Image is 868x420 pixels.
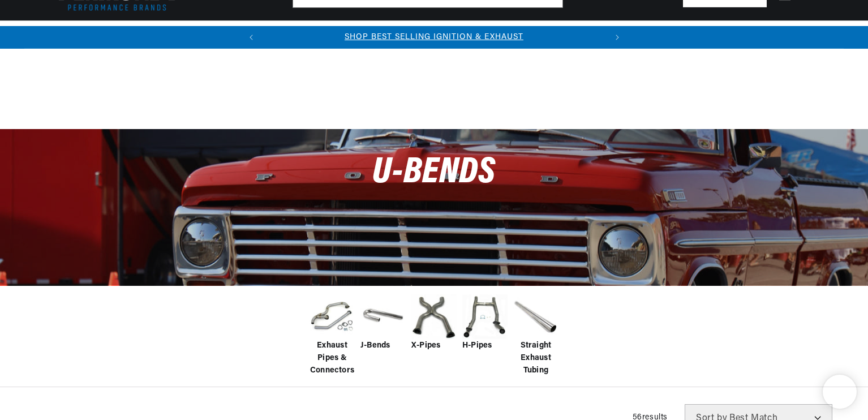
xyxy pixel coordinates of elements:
[24,26,844,49] slideshow-component: Translation missing: en.sections.announcements.announcement_bar
[462,294,508,340] img: H-Pipes
[747,21,815,48] summary: Product Support
[513,294,558,378] a: Straight Exhaust Tubing Straight Exhaust Tubing
[513,340,558,378] span: Straight Exhaust Tubing
[462,340,492,352] span: H-Pipes
[310,294,355,340] img: Exhaust Pipes & Connectors
[360,340,390,352] span: J-Bends
[310,340,355,378] span: Exhaust Pipes & Connectors
[238,21,381,48] summary: Headers, Exhausts & Components
[345,33,523,41] a: SHOP BEST SELLING IGNITION & EXHAUST
[513,294,558,340] img: Straight Exhaust Tubing
[53,21,144,48] summary: Ignition Conversions
[240,26,263,49] button: Translation missing: en.sections.announcements.previous_announcement
[360,294,406,340] img: J-Bends
[263,31,606,44] div: 1 of 2
[446,21,528,48] summary: Battery Products
[411,294,457,340] img: X-Pipes
[144,21,238,48] summary: Coils & Distributors
[528,21,609,48] summary: Spark Plug Wires
[606,26,629,49] button: Translation missing: en.sections.announcements.next_announcement
[608,21,667,48] summary: Motorcycle
[263,31,606,44] div: Announcement
[411,294,457,352] a: X-Pipes X-Pipes
[360,294,406,352] a: J-Bends J-Bends
[411,340,441,352] span: X-Pipes
[372,155,495,191] span: U-Bends
[462,294,508,352] a: H-Pipes H-Pipes
[310,294,355,378] a: Exhaust Pipes & Connectors Exhaust Pipes & Connectors
[381,21,446,48] summary: Engine Swaps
